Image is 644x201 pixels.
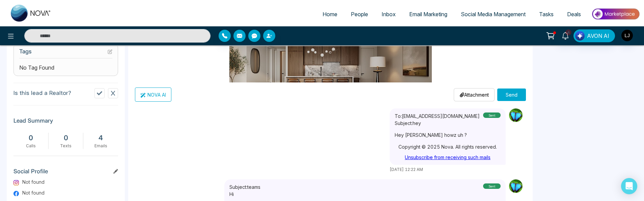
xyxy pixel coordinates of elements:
a: Inbox [375,8,402,21]
span: Social Media Management [461,11,526,18]
div: 4 [87,133,115,143]
a: Tasks [532,8,560,21]
a: Social Media Management [454,8,532,21]
div: 0 [17,133,45,143]
h3: Tags [19,48,112,58]
span: 4 [565,29,571,35]
div: sent [483,112,501,118]
span: Email Marketing [409,11,447,18]
h3: Lead Summary [13,117,118,127]
p: Is this lead a Realtor? [13,89,71,98]
img: Facebook Logo [13,191,19,196]
img: Market-place.gif [591,6,640,22]
span: No Tag Found [19,64,54,72]
button: Send [497,89,526,101]
span: Not found [22,189,45,196]
img: Instagram Logo [13,180,19,185]
p: Subject: teams [229,183,260,191]
button: NOVA AI [135,87,171,102]
span: Inbox [382,11,396,18]
span: Home [323,11,337,18]
p: To: [EMAIL_ADDRESS][DOMAIN_NAME] [395,112,480,120]
div: sent [483,183,501,189]
div: [DATE] 12:22 AM [390,167,506,173]
a: 4 [557,29,573,41]
img: Lead Flow [575,31,585,41]
span: Not found [22,178,45,185]
div: Open Intercom Messenger [621,178,637,194]
img: Sender [509,108,523,122]
img: Sender [509,179,523,193]
h3: Social Profile [13,168,118,178]
span: People [351,11,368,18]
span: AVON AI [587,32,609,40]
img: Nova CRM Logo [11,5,51,22]
img: User Avatar [621,30,633,41]
a: Email Marketing [402,8,454,21]
div: Emails [87,143,115,149]
p: Subject: hey [395,120,480,127]
span: Tasks [539,11,554,18]
a: People [344,8,375,21]
span: Deals [567,11,581,18]
p: Attachment [459,91,489,98]
div: Texts [52,143,80,149]
div: Calls [17,143,45,149]
a: Home [316,8,344,21]
button: AVON AI [573,29,615,42]
div: 0 [52,133,80,143]
a: Deals [560,8,588,21]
